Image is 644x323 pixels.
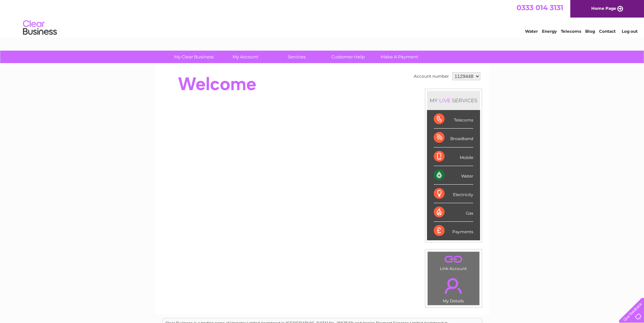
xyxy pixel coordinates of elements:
[434,166,473,185] div: Water
[622,29,638,34] a: Log out
[217,51,273,63] a: My Account
[434,203,473,222] div: Gas
[320,51,376,63] a: Customer Help
[434,129,473,147] div: Broadband
[517,3,563,12] a: 0333 014 3131
[372,51,427,63] a: Make A Payment
[434,222,473,240] div: Payments
[542,29,557,34] a: Energy
[412,71,451,82] td: Account number
[23,18,57,38] img: logo.png
[599,29,616,34] a: Contact
[429,253,478,265] a: .
[163,4,482,33] div: Clear Business is a trading name of Verastar Limited (registered in [GEOGRAPHIC_DATA] No. 3667643...
[561,29,581,34] a: Telecoms
[438,97,452,104] div: LIVE
[434,185,473,203] div: Electricity
[269,51,325,63] a: Services
[585,29,595,34] a: Blog
[434,147,473,166] div: Mobile
[434,110,473,129] div: Telecoms
[427,272,480,305] td: My Details
[166,51,222,63] a: My Clear Business
[427,251,480,273] td: Link Account
[525,29,538,34] a: Water
[427,91,480,110] div: MY SERVICES
[429,274,478,298] a: .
